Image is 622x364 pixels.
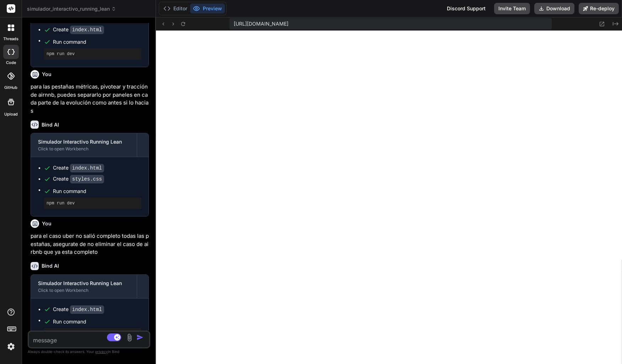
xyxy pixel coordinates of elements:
div: Click to open Workbench [38,288,130,293]
img: settings [5,341,17,353]
button: Editor [161,4,190,14]
code: index.html [70,164,104,172]
span: privacy [95,349,108,354]
div: Simulador Interactivo Running Lean [38,280,130,287]
button: Simulador Interactivo Running LeanClick to open Workbench [31,275,137,298]
label: threads [3,36,18,42]
label: Upload [4,111,18,117]
code: index.html [70,305,104,314]
button: Re-deploy [579,3,619,14]
h6: You [42,71,52,78]
p: para el caso uber no salió completo todas las pestañas, asegurate de no eliminar el caso de airbn... [31,232,149,256]
span: simulador_interactivo_running_lean [27,5,116,12]
div: Create [53,26,104,33]
div: Create [53,164,104,172]
img: attachment [125,333,134,342]
img: icon [136,334,144,341]
h6: You [42,220,52,227]
h6: Bind AI [42,262,59,269]
code: index.html [70,26,104,34]
p: Always double-check its answers. Your in Bind [28,348,150,355]
code: styles.css [70,175,104,183]
h6: Bind AI [42,121,59,128]
span: [URL][DOMAIN_NAME] [234,20,288,27]
label: code [6,60,16,66]
div: Discord Support [443,3,490,14]
span: Run command [53,188,141,195]
div: Simulador Interactivo Running Lean [38,138,130,145]
p: para las pestañas métricas, pivotear y tracción de airnnb, puedes separarlo por paneles en cada p... [31,83,149,115]
div: Create [53,306,104,313]
button: Download [534,3,574,14]
span: Run command [53,318,141,325]
button: Preview [190,4,225,14]
pre: npm run dev [47,200,139,206]
div: Create [53,175,104,183]
label: GitHub [4,85,17,91]
button: Simulador Interactivo Running LeanClick to open Workbench [31,133,137,157]
button: Invite Team [494,3,530,14]
pre: npm run dev [47,51,139,57]
div: Click to open Workbench [38,146,130,152]
span: Run command [53,38,141,45]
